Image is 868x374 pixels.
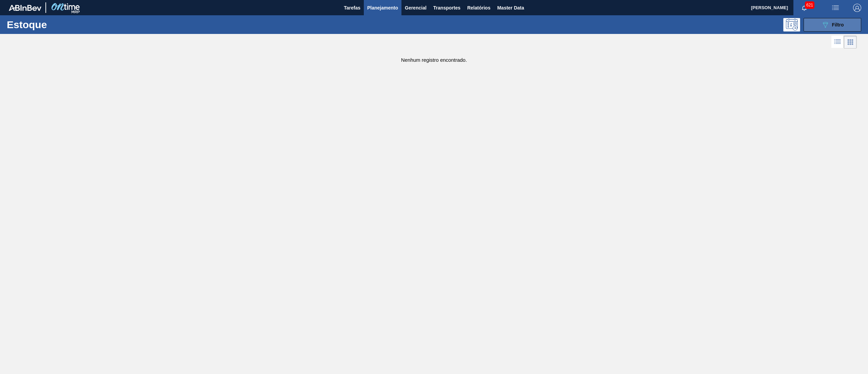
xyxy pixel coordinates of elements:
span: Filtro [832,22,844,27]
span: Gerencial [405,4,427,12]
img: TNhmsLtSVTkK8tSr43FrP2fwEKptu5GPRR3wAAAABJRU5ErkJggg== [9,5,41,11]
span: 621 [805,1,814,9]
h1: Estoque [7,21,112,29]
span: Tarefas [344,4,360,12]
div: Visão em Cards [844,36,857,49]
button: Notificações [793,3,815,13]
img: userActions [831,4,840,12]
span: Relatórios [467,4,490,12]
span: Master Data [497,4,524,12]
span: Transportes [433,4,460,12]
div: Pogramando: nenhum usuário selecionado [783,18,800,32]
img: Logout [853,4,861,12]
div: Visão em Lista [831,36,844,49]
span: Planejamento [367,4,398,12]
button: Filtro [804,18,861,32]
